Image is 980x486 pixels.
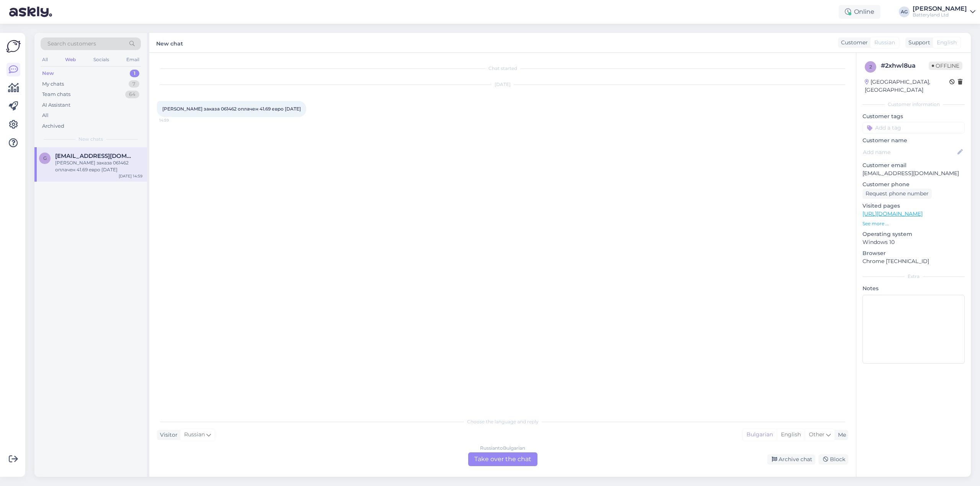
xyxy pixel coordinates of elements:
[937,39,957,47] span: English
[809,431,825,438] span: Other
[862,169,965,177] p: [EMAIL_ADDRESS][DOMAIN_NAME]
[874,39,895,47] span: Russian
[159,117,188,123] span: 14:59
[862,257,965,265] p: Chrome [TECHNICAL_ID]
[767,454,815,465] div: Archive chat
[42,122,64,130] div: Archived
[862,189,932,199] div: Request phone number
[905,39,930,47] div: Support
[6,39,21,54] img: Askly Logo
[743,429,777,440] div: Bulgarian
[42,70,54,77] div: New
[162,106,301,112] span: [PERSON_NAME] заказа 061462 оплачен 41.69 евро [DATE]
[777,429,805,440] div: English
[42,91,70,98] div: Team chats
[862,220,965,227] p: See more ...
[862,249,965,257] p: Browser
[47,40,96,48] span: Search customers
[862,161,965,169] p: Customer email
[862,180,965,189] p: Customer phone
[862,273,965,280] div: Extra
[839,5,880,19] div: Online
[92,55,111,65] div: Socials
[899,7,910,17] div: AG
[913,12,967,18] div: Batteryland Ltd
[468,452,537,466] div: Take over the chat
[125,55,141,65] div: Email
[881,61,929,70] div: # 2xhwl8ua
[42,80,64,88] div: My chats
[838,39,868,47] div: Customer
[41,55,49,65] div: All
[157,418,848,425] div: Choose the language and reply
[913,6,967,12] div: [PERSON_NAME]
[862,202,965,210] p: Visited pages
[184,431,205,439] span: Russian
[818,454,848,465] div: Block
[129,80,139,88] div: 7
[862,101,965,108] div: Customer information
[55,153,135,159] span: girfe@inbox.lv
[156,37,183,48] label: New chat
[862,238,965,246] p: Windows 10
[913,6,975,18] a: [PERSON_NAME]Batteryland Ltd
[157,81,848,88] div: [DATE]
[863,148,956,156] input: Add name
[865,78,949,94] div: [GEOGRAPHIC_DATA], [GEOGRAPHIC_DATA]
[869,64,872,70] span: 2
[157,65,848,72] div: Chat started
[862,210,923,217] a: [URL][DOMAIN_NAME]
[119,173,142,179] div: [DATE] 14:59
[78,136,103,143] span: New chats
[480,445,525,452] div: Russian to Bulgarian
[862,284,965,293] p: Notes
[835,431,846,439] div: Me
[55,159,142,173] div: [PERSON_NAME] заказа 061462 оплачен 41.69 евро [DATE]
[862,112,965,120] p: Customer tags
[130,70,139,77] div: 1
[64,55,77,65] div: Web
[862,137,965,145] p: Customer name
[43,155,47,161] span: g
[862,230,965,238] p: Operating system
[42,112,49,119] div: All
[862,122,965,133] input: Add a tag
[157,431,178,439] div: Visitor
[929,62,962,70] span: Offline
[42,101,70,109] div: AI Assistant
[125,91,139,98] div: 64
